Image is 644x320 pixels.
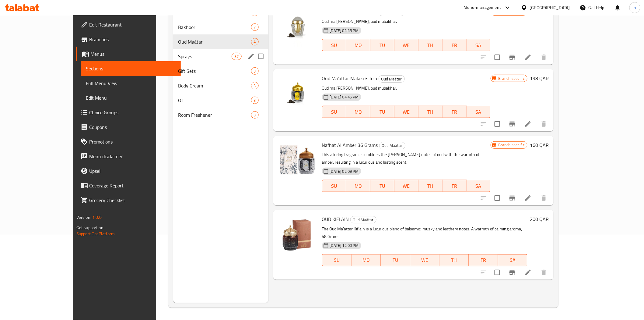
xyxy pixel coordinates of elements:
div: Oud Maátar4 [173,34,268,49]
span: Get support on: [76,224,104,232]
span: WE [397,182,416,190]
button: Branch-specific-item [505,191,520,205]
img: OUD KIFLAIN [278,215,317,254]
a: Sections [81,61,181,76]
span: [DATE] 12:00 PM [327,243,361,248]
span: 7 [251,24,258,30]
span: FR [445,182,464,190]
a: Edit menu item [524,269,532,276]
button: TU [370,180,394,192]
span: Menus [90,50,176,58]
span: TU [383,256,408,265]
button: delete [537,265,551,280]
span: Select to update [491,118,504,130]
button: TH [439,254,469,266]
span: Edit Menu [86,94,176,101]
button: WE [394,106,418,118]
button: TH [418,180,443,192]
div: items [251,23,259,31]
span: Branches [89,36,176,43]
span: FR [471,256,496,265]
span: Promotions [89,138,176,145]
span: MO [349,108,368,116]
span: Oud Maátar [178,38,251,45]
img: Oud Ma'attar Malaki 6 Tola [278,8,317,47]
span: Coverage Report [89,182,176,189]
span: OUD KIFLAIN [322,215,349,224]
a: Branches [76,32,181,47]
span: TU [373,108,392,116]
button: SU [322,106,346,118]
span: TH [442,256,466,265]
span: Menu disclaimer [89,153,176,160]
div: Oud Maátar [379,142,405,149]
div: Oil3 [173,93,268,108]
a: Coupons [76,120,181,134]
nav: Menu sections [173,3,268,125]
button: SA [467,180,491,192]
span: Nafhat Al Amber 36 Grams [322,140,378,150]
span: Sprays [178,53,232,60]
button: WE [394,39,418,51]
a: Edit menu item [524,194,532,202]
span: WE [397,41,416,50]
button: delete [537,50,551,65]
span: Gift Sets [178,67,251,75]
span: Oil [178,97,251,104]
span: 3 [251,68,258,74]
span: SU [325,108,344,116]
a: Full Menu View [81,76,181,91]
div: Oud Maátar [379,75,405,83]
h6: 160 QAR [530,141,549,149]
p: Oud ma'[PERSON_NAME], oud mubakhar. [322,18,491,25]
span: Select to update [491,192,504,204]
div: items [232,53,241,60]
button: MO [352,254,381,266]
span: Grocery Checklist [89,197,176,204]
span: Sections [86,65,176,72]
button: Branch-specific-item [505,265,520,280]
p: Oud ma'[PERSON_NAME], oud mubakhar. [322,84,491,92]
button: FR [469,254,498,266]
a: Upsell [76,164,181,178]
span: TH [421,108,440,116]
button: SU [322,254,352,266]
div: Gift Sets3 [173,64,268,78]
span: [DATE] 04:45 PM [327,94,361,100]
button: TU [370,39,394,51]
span: Oud Maátar [351,216,376,223]
a: Edit menu item [524,54,532,61]
button: SU [322,180,346,192]
span: Branch specific [496,142,527,148]
span: [DATE] 02:09 PM [327,169,361,174]
button: delete [537,117,551,131]
button: MO [346,39,370,51]
div: [GEOGRAPHIC_DATA] [530,4,570,11]
span: SA [469,108,488,116]
span: FR [445,108,464,116]
button: FR [443,180,467,192]
a: Support.OpsPlatform [76,230,115,238]
span: Oud Ma'attar Malaki 3 Tola [322,74,377,83]
span: [DATE] 04:45 PM [327,28,361,34]
span: Room Freshener [178,111,251,119]
a: Grocery Checklist [76,193,181,208]
a: Edit Menu [81,91,181,105]
span: Full Menu View [86,80,176,87]
span: TH [421,182,440,190]
span: MO [349,182,368,190]
a: Menu disclaimer [76,149,181,164]
span: SA [501,256,525,265]
a: Promotions [76,134,181,149]
span: SA [469,41,488,50]
button: FR [443,106,467,118]
span: 3 [251,83,258,89]
div: items [251,97,259,104]
button: SU [322,39,346,51]
span: Choice Groups [89,109,176,116]
span: Version: [76,213,91,221]
span: TU [373,41,392,50]
a: Coverage Report [76,178,181,193]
